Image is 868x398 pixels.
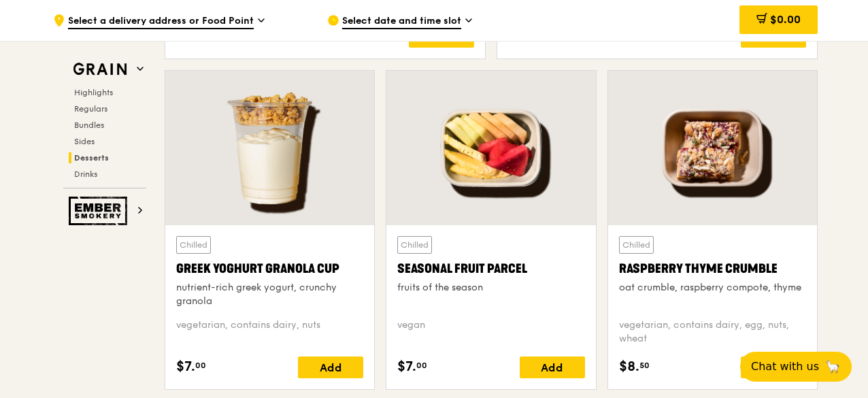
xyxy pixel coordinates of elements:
div: Chilled [176,236,211,254]
span: Chat with us [751,359,819,375]
div: Chilled [397,236,432,254]
span: $0.00 [770,13,801,26]
span: 🦙 [824,359,841,375]
button: Chat with us🦙 [740,352,852,382]
span: Desserts [74,153,109,163]
span: $7. [176,356,195,377]
span: 00 [416,360,427,371]
div: Seasonal Fruit Parcel [397,259,584,278]
img: Grain web logo [69,57,131,82]
span: $7. [397,356,416,377]
div: Add [409,26,474,48]
span: Bundles [74,120,104,130]
span: $8. [619,356,639,377]
span: Drinks [74,169,97,179]
span: 50 [639,360,650,371]
div: Raspberry Thyme Crumble [619,259,806,278]
div: fruits of the season [397,281,584,295]
div: Add [741,356,806,378]
span: Highlights [74,88,113,97]
img: Ember Smokery web logo [69,197,131,225]
div: nutrient-rich greek yogurt, crunchy granola [176,281,363,308]
div: vegan [397,318,584,346]
span: Select date and time slot [342,14,461,29]
div: Greek Yoghurt Granola Cup [176,259,363,278]
span: Select a delivery address or Food Point [68,14,254,29]
div: Add [520,356,585,378]
span: 00 [195,360,206,371]
div: vegetarian, contains dairy, egg, nuts, wheat [619,318,806,346]
span: Regulars [74,104,107,114]
div: Add [741,26,806,48]
div: vegetarian, contains dairy, nuts [176,318,363,346]
div: Chilled [619,236,654,254]
span: Sides [74,137,95,146]
div: Add [298,356,363,378]
div: oat crumble, raspberry compote, thyme [619,281,806,295]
